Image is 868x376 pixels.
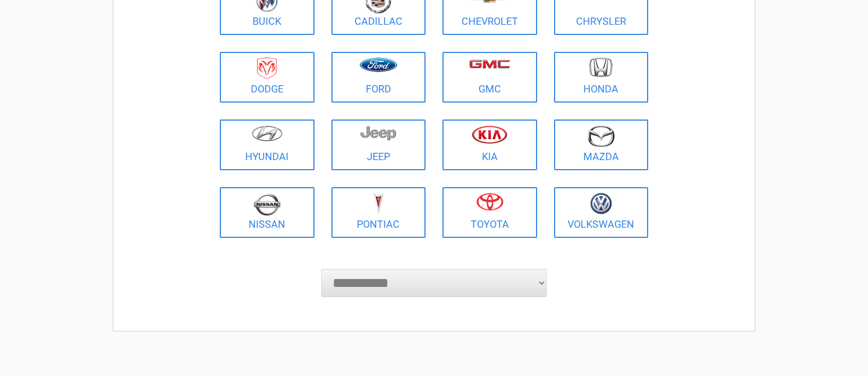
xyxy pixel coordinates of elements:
img: jeep [360,125,396,141]
a: Volkswagen [554,187,649,238]
img: mazda [587,125,615,147]
img: hyundai [251,125,283,141]
a: Mazda [554,120,649,170]
a: Hyundai [220,120,315,170]
img: gmc [469,59,510,69]
img: toyota [476,193,503,211]
a: Ford [331,52,426,103]
img: volkswagen [590,193,612,215]
a: Pontiac [331,187,426,238]
a: Jeep [331,120,426,170]
a: Nissan [220,187,315,238]
img: dodge [257,57,277,79]
a: Dodge [220,52,315,103]
a: Toyota [442,187,537,238]
a: Kia [442,120,537,170]
img: nissan [254,193,281,216]
a: Honda [554,52,649,103]
img: honda [589,57,613,77]
img: ford [360,57,397,72]
a: GMC [442,52,537,103]
img: kia [472,125,507,144]
img: pontiac [373,193,384,214]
